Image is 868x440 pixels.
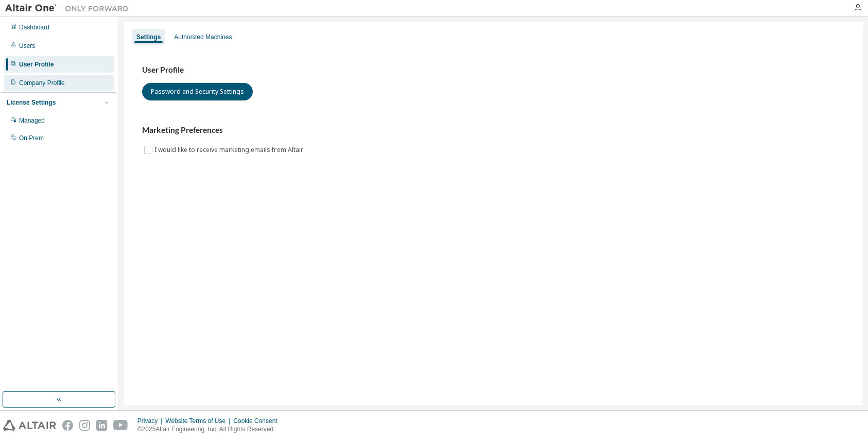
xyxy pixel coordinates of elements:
div: Privacy [137,417,165,425]
img: Altair One [5,3,134,13]
div: Managed [19,116,45,125]
img: facebook.svg [62,420,73,431]
div: License Settings [7,98,56,107]
div: User Profile [19,60,54,69]
div: Company Profile [19,79,65,87]
label: I would like to receive marketing emails from Altair [154,144,305,156]
div: Dashboard [19,23,49,31]
div: Users [19,42,35,50]
img: youtube.svg [113,420,128,431]
div: On Prem [19,134,44,142]
img: instagram.svg [79,420,90,431]
div: Website Terms of Use [165,417,233,425]
h3: Marketing Preferences [142,125,844,136]
p: © 2025 Altair Engineering, Inc. All Rights Reserved. [137,425,284,434]
div: Settings [136,33,161,41]
button: Password and Security Settings [142,83,253,100]
img: linkedin.svg [96,420,107,431]
img: altair_logo.svg [3,420,56,431]
div: Authorized Machines [174,33,232,41]
div: Cookie Consent [233,417,283,425]
h3: User Profile [142,65,844,75]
